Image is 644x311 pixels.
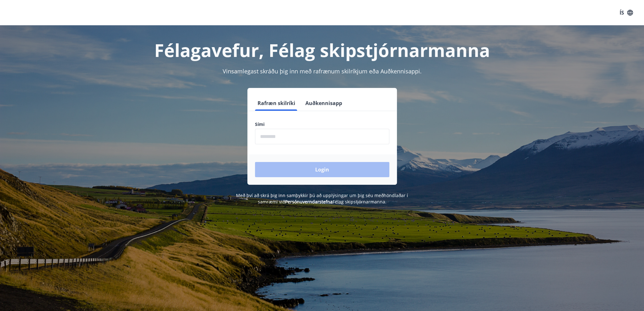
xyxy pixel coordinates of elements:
h1: Félagavefur, Félag skipstjórnarmanna [102,38,543,62]
label: Sími [255,121,389,128]
button: Rafræn skilríki [255,96,298,111]
span: Með því að skrá þig inn samþykkir þú að upplýsingar um þig séu meðhöndlaðar í samræmi við Félag s... [236,192,408,205]
button: Auðkennisapp [303,96,345,111]
a: Persónuverndarstefna [285,199,333,205]
button: ÍS [616,7,636,18]
span: Vinsamlegast skráðu þig inn með rafrænum skilríkjum eða Auðkennisappi. [223,67,422,75]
